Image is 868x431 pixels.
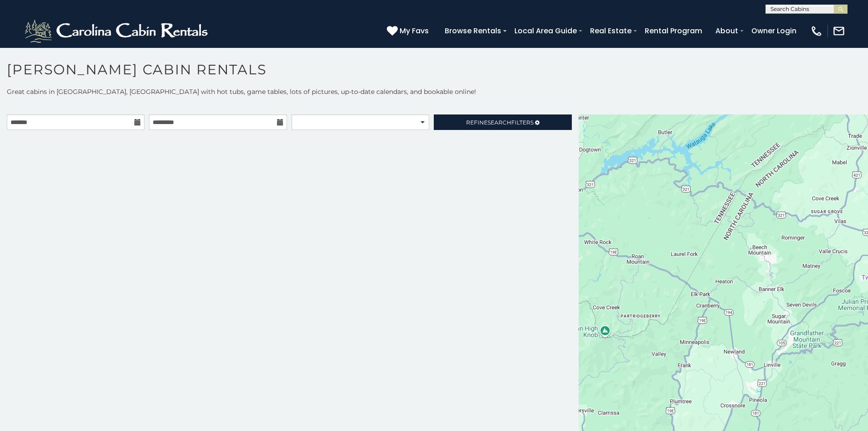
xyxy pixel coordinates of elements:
a: About [711,23,743,39]
span: Search [488,119,511,126]
img: mail-regular-white.png [832,25,845,37]
span: Refine Filters [466,119,534,126]
span: My Favs [400,25,429,36]
img: White-1-2.png [23,17,212,45]
a: Local Area Guide [510,23,581,39]
img: phone-regular-white.png [810,25,823,37]
a: RefineSearchFilters [434,114,571,130]
a: My Favs [387,25,431,37]
a: Real Estate [586,23,636,39]
a: Browse Rentals [440,23,506,39]
a: Owner Login [747,23,801,39]
a: Rental Program [640,23,707,39]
